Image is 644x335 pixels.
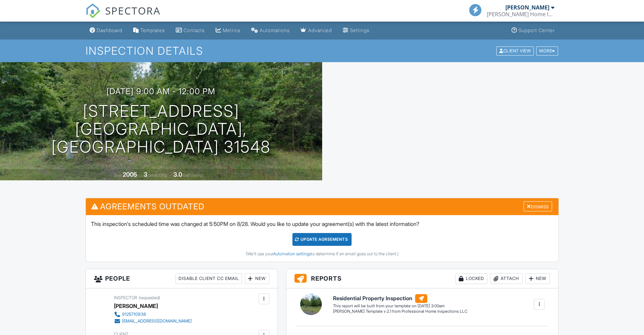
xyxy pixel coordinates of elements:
[144,171,147,178] div: 3
[292,233,352,246] div: Update Agreements
[333,294,468,303] h6: Residential Property Inspection
[140,27,165,33] div: Templates
[106,87,215,96] h3: [DATE] 9:00 am - 12:00 pm
[114,301,158,311] div: [PERSON_NAME]
[298,24,335,37] a: Advanced
[260,27,290,33] div: Automations
[524,201,552,212] div: Dismiss
[173,24,208,37] a: Contacts
[130,24,168,37] a: Templates
[333,309,468,314] div: [PERSON_NAME] Template v 2.1 from Professional Home Inspections LLC
[505,4,549,11] div: [PERSON_NAME]
[114,311,192,318] a: 9125710938
[245,273,269,284] div: New
[487,11,554,18] div: Rosario's Home Inspections LLC
[122,318,192,324] div: [EMAIL_ADDRESS][DOMAIN_NAME]
[114,295,137,300] span: Inspector
[86,3,100,18] img: The Best Home Inspection Software - Spectora
[175,273,242,284] div: Disable Client CC Email
[97,27,122,33] div: Dashboard
[91,251,553,257] div: (We'll use your to determine if an email goes out to the client.)
[86,215,558,262] div: This inspection's scheduled time was changed at 5:50PM on 8/28. Would you like to update your agr...
[105,3,161,18] span: SPECTORA
[114,173,122,178] span: Built
[123,171,137,178] div: 2005
[114,318,192,325] a: [EMAIL_ADDRESS][DOMAIN_NAME]
[139,295,160,300] span: (requested)
[308,27,332,33] div: Advanced
[525,273,550,284] div: New
[148,173,167,178] span: bedrooms
[496,46,534,55] div: Client View
[184,27,205,33] div: Contacts
[286,269,558,288] h3: Reports
[173,171,182,178] div: 3.0
[509,24,557,37] a: Support Center
[86,9,161,23] a: SPECTORA
[122,312,146,317] div: 9125710938
[340,24,372,37] a: Settings
[536,46,558,55] div: More
[455,273,487,284] div: Locked
[86,45,559,57] h1: Inspection Details
[213,24,243,37] a: Metrics
[490,273,523,284] div: Attach
[87,24,125,37] a: Dashboard
[496,48,535,53] a: Client View
[86,198,558,215] h3: Agreements Outdated
[11,102,311,156] h1: [STREET_ADDRESS] [GEOGRAPHIC_DATA], [GEOGRAPHIC_DATA] 31548
[519,27,555,33] div: Support Center
[273,251,311,256] a: Automation settings
[183,173,202,178] span: bathrooms
[350,27,369,33] div: Settings
[248,24,292,37] a: Automations (Basic)
[86,269,278,288] h3: People
[223,27,240,33] div: Metrics
[333,303,468,309] div: This report will be built from your template on [DATE] 3:00am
